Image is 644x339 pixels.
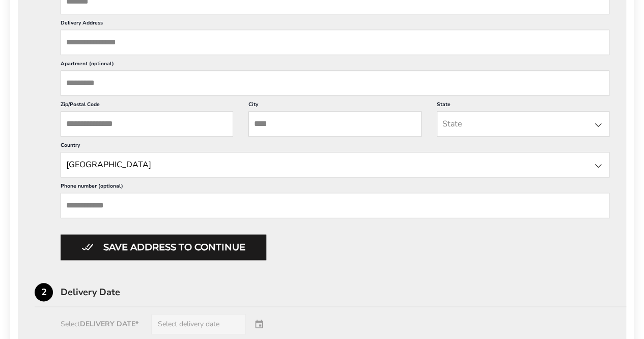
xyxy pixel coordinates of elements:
div: 2 [35,283,53,301]
label: Country [61,142,609,152]
input: State [437,111,609,137]
button: Button save address [61,234,266,260]
div: Delivery Date [61,288,626,297]
label: City [248,101,421,111]
label: State [437,101,609,111]
input: State [61,152,609,177]
label: Phone number (optional) [61,182,609,193]
input: City [248,111,421,137]
label: Zip/Postal Code [61,101,233,111]
input: Apartment [61,70,609,96]
input: ZIP [61,111,233,137]
input: Delivery Address [61,30,609,55]
label: Apartment (optional) [61,60,609,70]
label: Delivery Address [61,19,609,30]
